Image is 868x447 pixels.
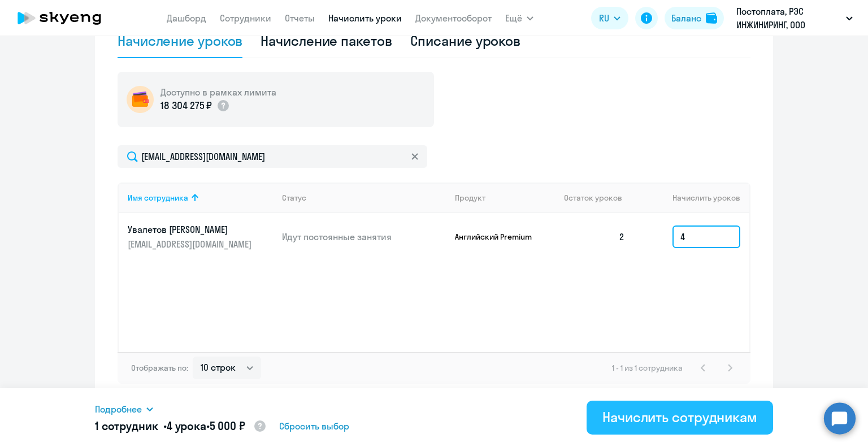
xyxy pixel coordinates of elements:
[131,363,188,373] span: Отображать по:
[505,7,533,29] button: Ещё
[282,193,306,203] div: Статус
[455,193,555,203] div: Продукт
[410,32,521,50] div: Списание уроков
[555,213,634,261] td: 2
[665,7,724,29] button: Балансbalance
[731,5,858,32] button: Постоплата, РЭС ИНЖИНИРИНГ, ООО
[160,98,212,113] p: 18 304 275 ₽
[128,193,273,203] div: Имя сотрудника
[612,363,683,373] span: 1 - 1 из 1 сотрудника
[127,86,154,113] img: wallet-circle.png
[736,5,841,32] p: Постоплата, РЭС ИНЖИНИРИНГ, ООО
[455,232,540,242] p: Английский Premium
[210,419,245,433] span: 5 000 ₽
[118,145,427,168] input: Поиск по имени, email, продукту или статусу
[128,223,254,236] p: Увалетов [PERSON_NAME]
[415,12,492,24] a: Документооборот
[455,193,485,203] div: Продукт
[279,419,349,433] span: Сбросить выбор
[591,7,628,29] button: RU
[160,86,276,98] h5: Доступно в рамках лимита
[634,183,749,213] th: Начислить уроков
[128,223,273,250] a: Увалетов [PERSON_NAME][EMAIL_ADDRESS][DOMAIN_NAME]
[602,408,757,426] div: Начислить сотрудникам
[128,193,188,203] div: Имя сотрудника
[282,193,446,203] div: Статус
[599,11,609,25] span: RU
[706,12,717,24] img: balance
[587,401,773,435] button: Начислить сотрудникам
[671,11,701,25] div: Баланс
[95,402,142,416] span: Подробнее
[328,12,402,24] a: Начислить уроки
[564,193,622,203] span: Остаток уроков
[285,12,315,24] a: Отчеты
[220,12,271,24] a: Сотрудники
[505,11,522,25] span: Ещё
[564,193,634,203] div: Остаток уроков
[167,419,206,433] span: 4 урока
[261,32,392,50] div: Начисление пакетов
[95,418,267,435] h5: 1 сотрудник • •
[167,12,206,24] a: Дашборд
[118,32,242,50] div: Начисление уроков
[128,238,254,250] p: [EMAIL_ADDRESS][DOMAIN_NAME]
[282,231,446,243] p: Идут постоянные занятия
